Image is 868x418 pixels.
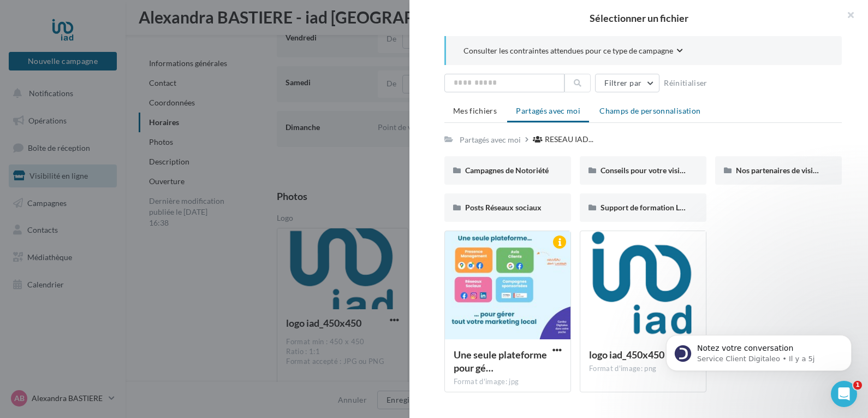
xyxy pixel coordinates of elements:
span: Consulter les contraintes attendues pour ce type de campagne [463,45,673,56]
span: Partagés avec moi [516,106,580,115]
div: Format d'image: jpg [454,377,562,387]
div: Partagés avec moi [460,134,521,145]
iframe: Intercom notifications message [650,312,868,388]
span: RESEAU IAD... [545,134,593,145]
span: Posts Réseaux sociaux [465,203,542,212]
iframe: Intercom live chat [831,381,857,407]
button: Réinitialiser [659,76,712,90]
span: logo iad_450x450 [589,349,664,361]
button: Filtrer par [595,74,659,92]
span: Support de formation Localads [601,203,705,212]
span: Conseils pour votre visibilité locale [601,166,719,175]
span: Campagnes de Notoriété [465,166,549,175]
span: Champs de personnalisation [599,106,700,115]
span: Nos partenaires de visibilité locale [736,166,852,175]
button: Consulter les contraintes attendues pour ce type de campagne [463,45,683,58]
h2: Sélectionner un fichier [427,13,851,23]
span: Mes fichiers [453,106,497,115]
span: Une seule plateforme pour gérer tout votre marketing local [454,349,547,374]
span: 1 [853,381,862,390]
div: Format d'image: png [589,364,697,374]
